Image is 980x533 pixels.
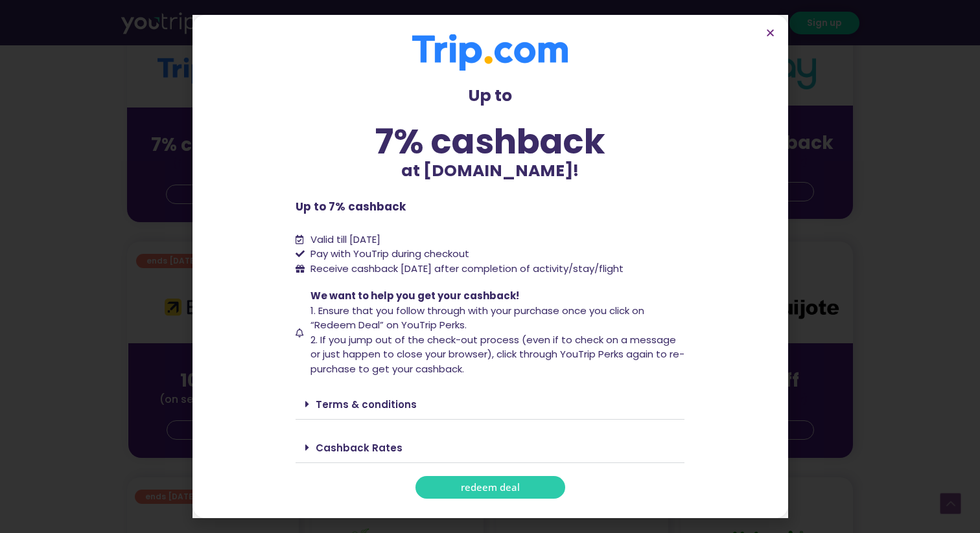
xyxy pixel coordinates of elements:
b: Up to 7% cashback [296,199,406,214]
span: Receive cashback [DATE] after completion of activity/stay/flight [310,262,624,275]
span: We want to help you get your cashback! [310,289,519,302]
div: Cashback Rates [296,433,684,463]
div: 7% cashback [296,124,684,159]
span: Valid till [DATE] [310,232,380,246]
span: Pay with YouTrip during checkout [307,247,469,262]
a: redeem deal [415,476,565,499]
span: 1. Ensure that you follow through with your purchase once you click on “Redeem Deal” on YouTrip P... [310,304,644,332]
p: at [DOMAIN_NAME]! [296,159,684,183]
a: Terms & conditions [316,398,417,411]
div: Terms & conditions [296,389,684,420]
span: redeem deal [461,482,520,492]
a: Cashback Rates [316,441,402,455]
a: Close [765,28,775,38]
p: Up to [296,84,684,108]
span: 2. If you jump out of the check-out process (even if to check on a message or just happen to clos... [310,333,684,376]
